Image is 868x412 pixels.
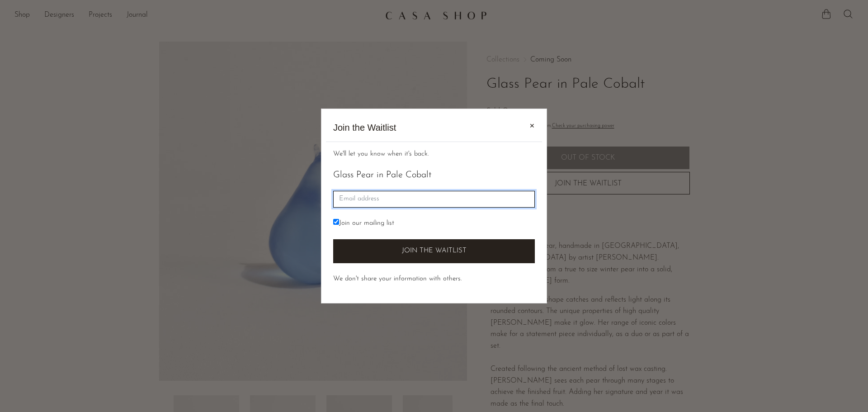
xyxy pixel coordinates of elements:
[333,191,535,208] input: Email
[333,274,535,284] p: We don't share your information with others.
[333,218,394,229] label: Join our mailing list
[333,121,396,134] h5: Join the Waitlist
[529,121,535,131] span: Close Dialog
[333,149,535,160] p: We'll let you know when it's back.
[333,170,535,180] h4: Glass Pear in Pale Cobalt
[333,219,339,225] input: Join our mailing list
[333,239,535,263] button: Join the Waitlist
